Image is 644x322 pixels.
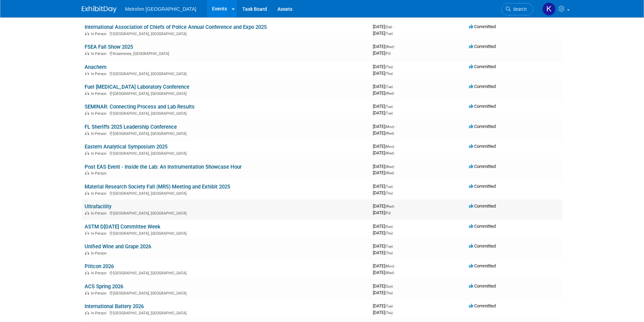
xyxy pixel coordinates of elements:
a: International Battery 2026 [85,303,144,309]
a: Unified Wine and Grape 2026 [85,243,151,250]
span: (Mon) [385,145,394,148]
span: [DATE] [373,224,395,229]
span: [DATE] [373,110,393,115]
span: [DATE] [373,290,393,295]
span: - [394,243,395,249]
span: (Sun) [385,225,393,228]
span: [DATE] [373,170,394,175]
a: SEMINAR: Connecting Process and Lab Results [85,104,195,110]
span: (Tue) [385,32,393,35]
img: In-Person Event [85,271,89,274]
span: Committed [469,24,496,29]
img: ExhibitDay [82,6,117,13]
img: Kraig Kmiotek [542,2,556,16]
span: [DATE] [373,50,391,56]
img: In-Person Event [85,211,89,215]
a: ASTM D[DATE] Committee Week [85,224,160,230]
span: In-Person [91,291,109,296]
span: In-Person [91,271,109,275]
div: [GEOGRAPHIC_DATA], [GEOGRAPHIC_DATA] [85,290,367,296]
img: In-Person Event [85,171,89,175]
a: FL Sheriffs 2025 Leadership Conference [85,124,177,130]
span: [DATE] [373,71,393,76]
span: Committed [469,303,496,308]
span: [DATE] [373,64,395,69]
div: [GEOGRAPHIC_DATA], [GEOGRAPHIC_DATA] [85,190,367,196]
span: [DATE] [373,210,391,215]
span: Committed [469,164,496,169]
span: Search [511,7,527,12]
div: Kissimmee, [GEOGRAPHIC_DATA] [85,50,367,56]
img: In-Person Event [85,51,89,55]
span: In-Person [91,91,109,96]
div: [GEOGRAPHIC_DATA], [GEOGRAPHIC_DATA] [85,110,367,116]
span: Committed [469,44,496,49]
span: [DATE] [373,230,393,235]
span: (Wed) [385,271,394,275]
span: (Thu) [385,65,393,69]
span: - [395,164,396,169]
span: Committed [469,224,496,229]
span: - [394,84,395,89]
span: [DATE] [373,303,395,308]
span: (Wed) [385,165,394,169]
a: Material Research Society Fall (MRS) Meeting and Exhibit 2025 [85,184,230,190]
div: [GEOGRAPHIC_DATA], [GEOGRAPHIC_DATA] [85,270,367,275]
span: (Wed) [385,151,394,155]
span: In-Person [91,211,109,216]
span: (Tue) [385,185,393,188]
span: [DATE] [373,31,393,36]
span: (Thu) [385,251,393,255]
span: In-Person [91,32,109,36]
span: (Tue) [385,304,393,308]
div: [GEOGRAPHIC_DATA], [GEOGRAPHIC_DATA] [85,130,367,136]
span: (Sat) [385,25,392,29]
span: - [394,184,395,189]
span: In-Person [91,151,109,156]
span: (Wed) [385,91,394,95]
span: - [394,104,395,109]
span: [DATE] [373,144,396,149]
span: [DATE] [373,203,396,209]
span: (Mon) [385,125,394,129]
a: Eastern Analytical Symposium 2025 [85,144,167,150]
img: In-Person Event [85,72,89,75]
span: - [394,64,395,69]
span: (Sun) [385,284,393,288]
img: In-Person Event [85,111,89,115]
img: In-Person Event [85,231,89,235]
span: [DATE] [373,124,396,129]
div: [GEOGRAPHIC_DATA], [GEOGRAPHIC_DATA] [85,90,367,96]
span: (Wed) [385,204,394,208]
span: (Thu) [385,191,393,195]
span: Committed [469,243,496,249]
span: Metrohm [GEOGRAPHIC_DATA] [125,6,196,12]
span: [DATE] [373,283,395,289]
span: (Wed) [385,45,394,49]
span: [DATE] [373,263,396,268]
span: (Thu) [385,291,393,295]
span: [DATE] [373,190,393,195]
img: In-Person Event [85,251,89,255]
span: Committed [469,203,496,209]
span: (Thu) [385,311,393,315]
span: [DATE] [373,250,393,255]
span: [DATE] [373,270,394,275]
span: Committed [469,263,496,268]
span: (Thu) [385,72,393,75]
img: In-Person Event [85,311,89,314]
img: In-Person Event [85,131,89,135]
span: Committed [469,283,496,289]
span: - [395,44,396,49]
span: - [395,124,396,129]
span: In-Person [91,231,109,236]
span: Committed [469,124,496,129]
span: In-Person [91,311,109,315]
span: (Fri) [385,51,391,55]
span: [DATE] [373,310,393,315]
span: - [394,224,395,229]
img: In-Person Event [85,91,89,95]
span: Committed [469,184,496,189]
span: (Thu) [385,231,393,235]
span: - [394,283,395,289]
